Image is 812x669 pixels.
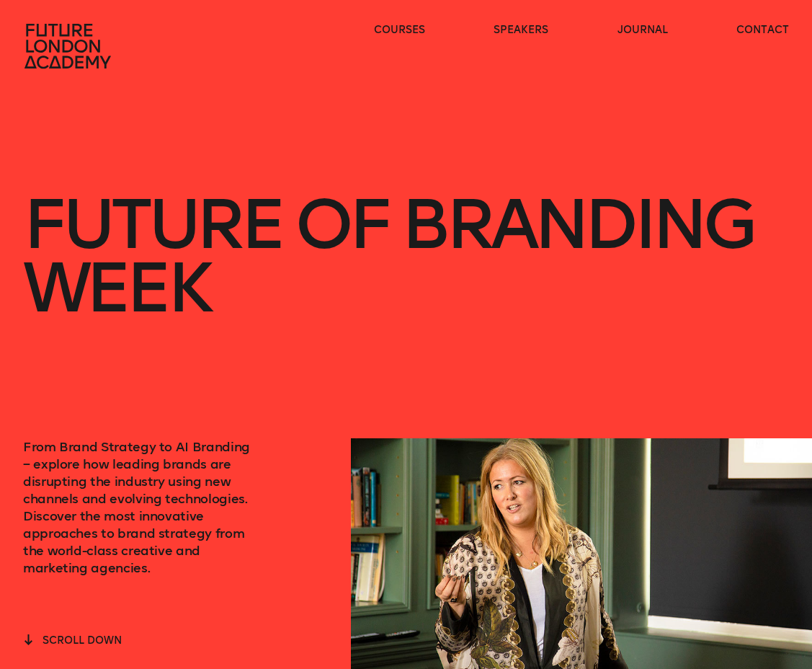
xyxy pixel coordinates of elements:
a: courses [374,23,425,37]
span: scroll down [43,634,122,647]
a: speakers [494,23,548,37]
a: contact [736,23,789,37]
p: From Brand Strategy to AI Branding – explore how leading brands are disrupting the industry using... [23,438,254,577]
button: scroll down [23,632,122,648]
h1: Future of branding week [23,146,789,365]
a: journal [617,23,668,37]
